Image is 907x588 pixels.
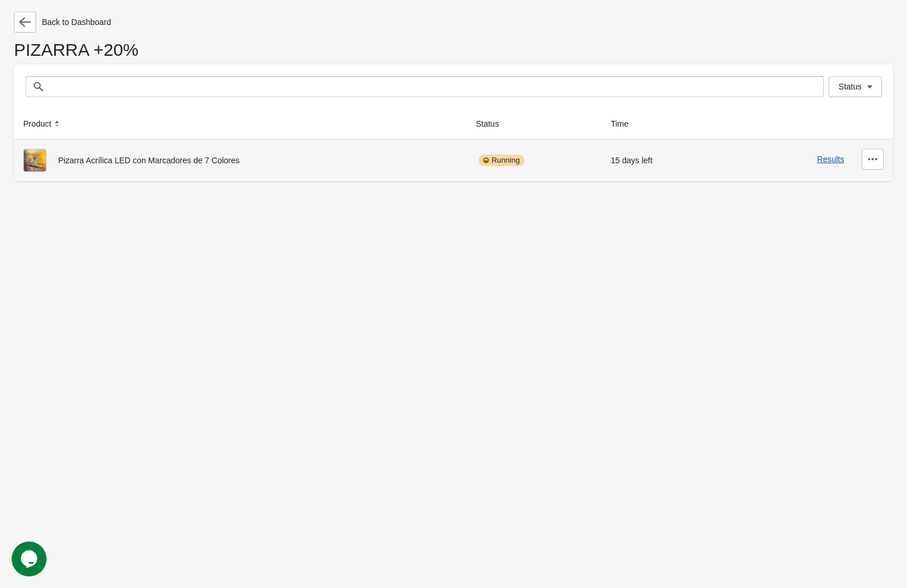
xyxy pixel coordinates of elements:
[23,149,457,172] div: Pizarra Acrílica LED con Marcadores de 7 Colores
[19,113,67,134] button: Product
[817,155,844,164] button: Results
[14,44,893,64] h1: PIZARRA +20%
[606,113,645,134] button: Time
[829,76,882,97] button: Status
[610,149,708,172] div: 15 days left
[12,542,49,576] iframe: chat widget
[838,82,862,91] span: Status
[471,113,515,134] button: Status
[479,155,524,166] div: Running
[14,12,893,33] div: Back to Dashboard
